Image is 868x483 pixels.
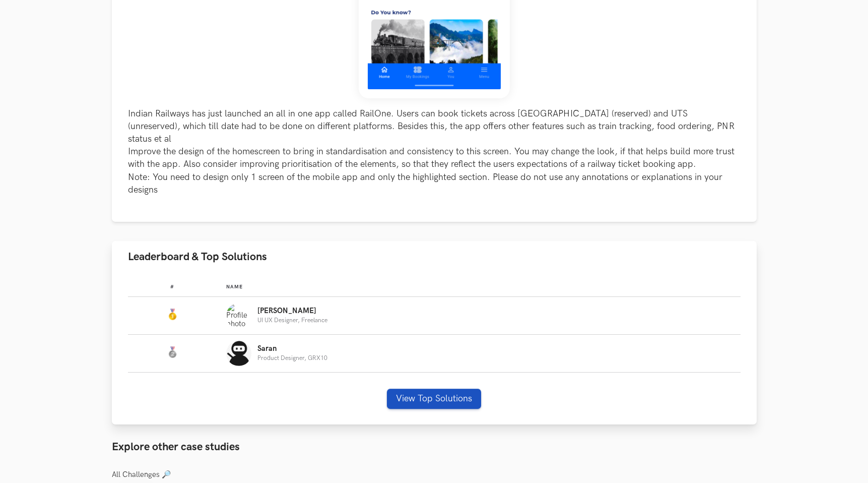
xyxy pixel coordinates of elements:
[112,470,757,479] h3: All Challenges 🔎
[257,345,327,353] p: Saran
[257,317,327,324] p: UI UX Designer, Freelance
[226,341,251,366] img: Profile photo
[170,284,174,290] span: #
[128,250,267,264] span: Leaderboard & Top Solutions
[112,273,757,425] div: Leaderboard & Top Solutions
[226,284,243,290] span: Name
[226,303,251,328] img: Profile photo
[387,389,481,409] button: View Top Solutions
[257,307,327,315] p: [PERSON_NAME]
[257,355,327,361] p: Product Designer, GRX10
[166,309,178,321] img: Gold Medal
[112,441,757,454] h3: Explore other case studies
[128,276,741,373] table: Leaderboard
[112,241,757,273] button: Leaderboard & Top Solutions
[166,346,178,358] img: Silver Medal
[128,107,741,196] p: Indian Railways has just launched an all in one app called RailOne. Users can book tickets across...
